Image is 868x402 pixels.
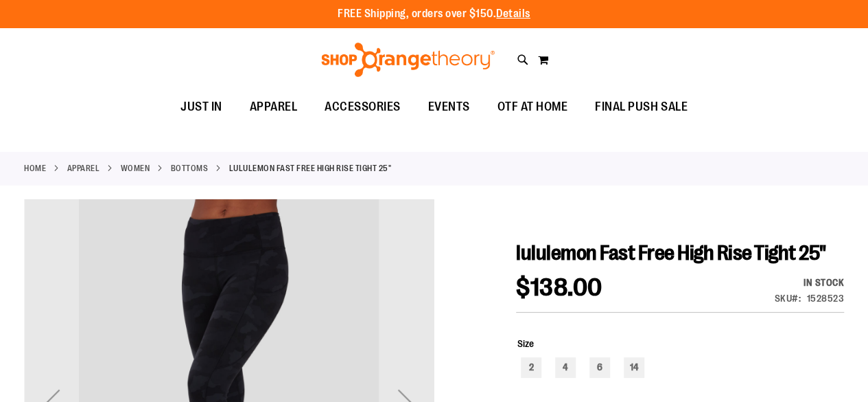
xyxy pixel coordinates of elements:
[775,276,845,289] div: In stock
[624,357,644,378] div: 14
[517,338,534,349] span: Size
[581,91,701,123] a: FINAL PUSH SALE
[250,91,298,122] span: APPAREL
[807,291,845,305] div: 1528523
[497,91,568,122] span: OTF AT HOME
[516,241,826,265] span: lululemon Fast Free High Rise Tight 25"
[121,162,150,175] a: WOMEN
[775,276,845,289] div: Availability
[414,91,484,123] a: EVENTS
[236,91,312,122] a: APPAREL
[325,91,401,122] span: ACCESSORIES
[496,8,530,20] a: Details
[555,357,576,378] div: 4
[516,273,602,302] span: $138.00
[167,91,236,123] a: JUST IN
[229,162,392,175] strong: lululemon Fast Free High Rise Tight 25"
[311,91,414,123] a: ACCESSORIES
[24,162,46,175] a: Home
[180,91,222,122] span: JUST IN
[775,293,801,304] strong: SKU
[521,357,541,378] div: 2
[595,91,688,122] span: FINAL PUSH SALE
[171,162,209,175] a: Bottoms
[319,43,497,77] img: Shop Orangetheory
[338,6,530,22] p: FREE Shipping, orders over $150.
[67,162,100,175] a: APPAREL
[428,91,470,122] span: EVENTS
[484,91,582,123] a: OTF AT HOME
[589,357,610,378] div: 6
